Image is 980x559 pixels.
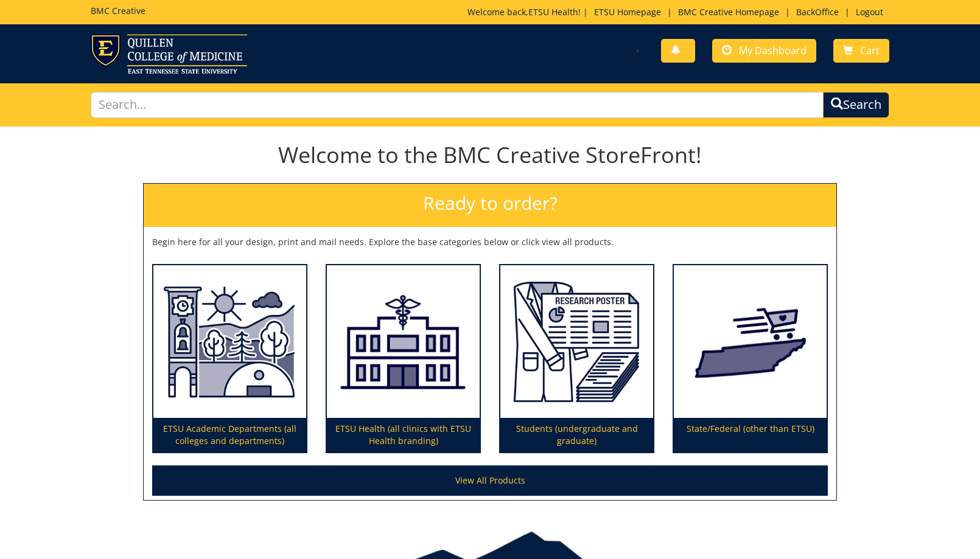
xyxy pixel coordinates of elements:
[327,265,480,453] a: ETSU Health (all clinics with ETSU Health branding)
[674,265,827,453] a: State/Federal (other than ETSU)
[528,6,578,18] a: ETSU Health
[91,6,145,15] h5: BMC Creative
[674,265,827,418] img: State/Federal (other than ETSU)
[153,265,306,418] img: ETSU Academic Departments (all colleges and departments)
[144,184,836,227] h2: Ready to order?
[153,265,306,453] a: ETSU Academic Departments (all colleges and departments)
[672,6,785,18] a: BMC Creative Homepage
[833,39,889,63] a: Cart
[850,6,889,18] a: Logout
[712,39,816,63] a: My Dashboard
[500,265,653,418] img: Students (undergraduate and graduate)
[860,44,880,57] span: Cart
[467,6,889,18] p: Welcome back, ! | | | |
[500,265,653,453] a: Students (undergraduate and graduate)
[91,34,247,74] img: ETSU logo
[152,465,828,496] a: View All Products
[823,92,889,118] button: Search
[500,418,653,452] p: Students (undergraduate and graduate)
[153,418,306,452] p: ETSU Academic Departments (all colleges and departments)
[152,236,828,248] p: Begin here for all your design, print and mail needs. Explore the base categories below or click ...
[327,265,480,418] img: ETSU Health (all clinics with ETSU Health branding)
[91,92,824,118] input: Search...
[143,143,837,167] h1: Welcome to the BMC Creative StoreFront!
[790,6,845,18] a: BackOffice
[739,44,807,57] span: My Dashboard
[588,6,667,18] a: ETSU Homepage
[674,418,827,452] p: State/Federal (other than ETSU)
[327,418,480,452] p: ETSU Health (all clinics with ETSU Health branding)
